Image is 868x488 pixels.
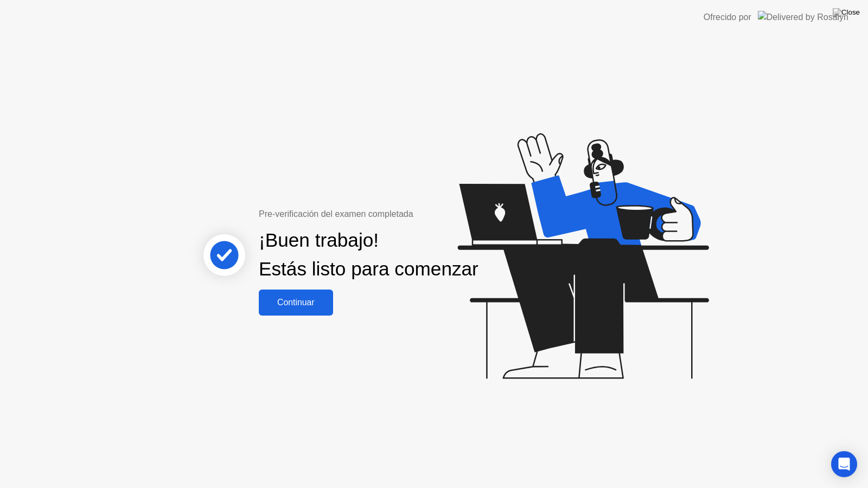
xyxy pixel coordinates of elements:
[259,226,478,284] div: ¡Buen trabajo! Estás listo para comenzar
[758,11,848,23] img: Delivered by Rosalyn
[259,208,483,221] div: Pre-verificación del examen completada
[262,298,330,307] div: Continuar
[259,290,333,316] button: Continuar
[704,11,751,24] div: Ofrecido por
[831,451,857,477] div: Open Intercom Messenger
[833,8,860,17] img: Close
